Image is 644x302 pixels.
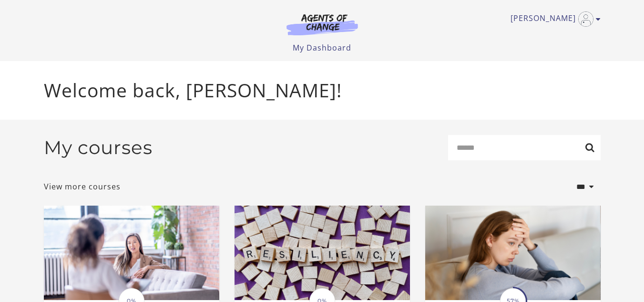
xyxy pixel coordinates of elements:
[293,42,351,53] a: My Dashboard
[44,136,153,159] h2: My courses
[44,181,121,192] a: View more courses
[511,11,596,27] a: Toggle menu
[44,76,601,104] p: Welcome back, [PERSON_NAME]!
[276,13,368,35] img: Agents of Change Logo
